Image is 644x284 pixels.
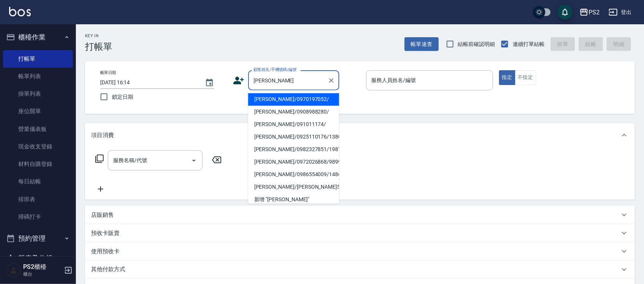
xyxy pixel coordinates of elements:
button: Choose date, selected date is 2025-09-25 [200,74,219,92]
img: Person [6,263,21,278]
button: Clear [326,75,337,86]
li: [PERSON_NAME]/0908988280/ [248,106,339,118]
a: 座位開單 [3,103,73,120]
a: 排班表 [3,191,73,208]
span: 結帳前確認明細 [458,40,495,48]
div: 店販銷售 [85,206,635,224]
button: 帳單速查 [405,37,439,51]
h3: 打帳單 [85,41,112,52]
li: 新增 "[PERSON_NAME]" [248,194,339,206]
li: [PERSON_NAME]/0970197052/ [248,93,339,106]
li: [PERSON_NAME]/0925110176/13806 [248,131,339,144]
button: 登出 [606,5,635,19]
h5: PS2櫃檯 [23,263,62,271]
label: 帳單日期 [100,70,116,76]
span: 鎖定日期 [112,93,133,101]
a: 打帳單 [3,50,73,68]
div: PS2 [589,8,600,17]
button: 不指定 [515,70,536,85]
input: YYYY/MM/DD hh:mm [100,76,197,89]
a: 帳單列表 [3,68,73,85]
li: [PERSON_NAME]/0982327851/1987 [248,144,339,156]
p: 預收卡販賣 [91,229,120,237]
a: 營業儀表板 [3,120,73,138]
span: 連續打單結帳 [513,40,545,48]
button: save [557,5,573,20]
p: 項目消費 [91,131,114,139]
button: 報表及分析 [3,248,73,268]
button: 預約管理 [3,229,73,248]
h2: Key In [85,33,112,38]
button: 櫃檯作業 [3,27,73,47]
a: 掃碼打卡 [3,208,73,226]
div: 其他付款方式 [85,260,635,279]
p: 其他付款方式 [91,265,129,274]
label: 顧客姓名/手機號碼/編號 [254,67,297,73]
p: 使用預收卡 [91,248,120,256]
li: [PERSON_NAME]/0972026868/9899 [248,156,339,169]
a: 掛單列表 [3,85,73,103]
button: PS2 [576,5,603,20]
li: [PERSON_NAME]/0986554009/14869 [248,169,339,181]
li: [PERSON_NAME]/091011174/ [248,118,339,131]
a: 每日結帳 [3,173,73,190]
p: 櫃台 [23,271,62,278]
li: [PERSON_NAME]/[PERSON_NAME]5817/5817 [248,181,339,194]
div: 預收卡販賣 [85,224,635,242]
button: 指定 [499,70,515,85]
a: 材料自購登錄 [3,155,73,173]
a: 現金收支登錄 [3,138,73,155]
button: Open [188,155,200,167]
div: 使用預收卡 [85,242,635,260]
p: 店販銷售 [91,211,114,219]
img: Logo [9,7,31,16]
div: 項目消費 [85,123,635,147]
